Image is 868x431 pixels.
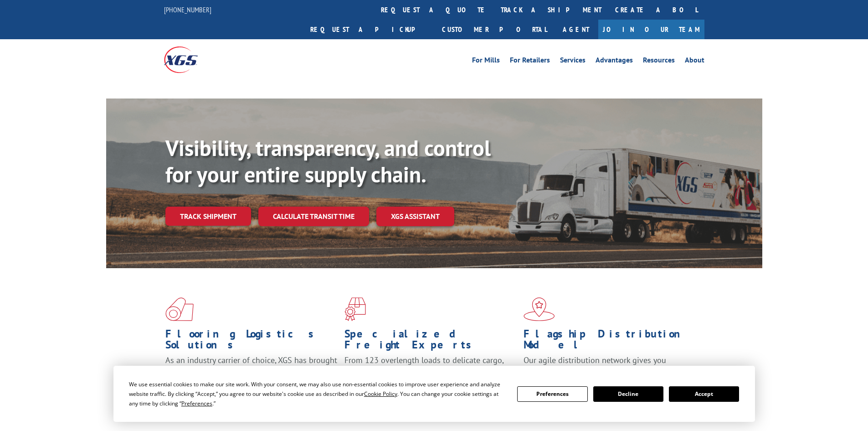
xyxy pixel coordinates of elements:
a: Services [560,57,586,67]
h1: Flagship Distribution Model [524,328,696,355]
span: As an industry carrier of choice, XGS has brought innovation and dedication to flooring logistics... [165,355,337,387]
a: Agent [554,20,598,39]
div: We use essential cookies to make our site work. With your consent, we may also use non-essential ... [129,379,506,408]
a: About [685,57,704,67]
img: xgs-icon-flagship-distribution-model-red [524,297,555,321]
a: Track shipment [165,207,251,226]
a: [PHONE_NUMBER] [164,5,211,14]
a: Join Our Team [598,20,704,39]
img: xgs-icon-total-supply-chain-intelligence-red [165,297,194,321]
button: Accept [669,386,739,402]
span: Our agile distribution network gives you nationwide inventory management on demand. [524,355,691,376]
h1: Flooring Logistics Solutions [165,328,338,355]
a: Request a pickup [303,20,435,39]
a: For Retailers [510,57,550,67]
a: For Mills [472,57,500,67]
div: Cookie Consent Prompt [113,366,755,422]
p: From 123 overlength loads to delicate cargo, our experienced staff knows the best way to move you... [344,355,517,395]
h1: Specialized Freight Experts [344,328,517,355]
span: Cookie Policy [364,390,397,398]
a: Customer Portal [435,20,554,39]
a: XGS ASSISTANT [376,207,454,226]
img: xgs-icon-focused-on-flooring-red [344,297,366,321]
b: Visibility, transparency, and control for your entire supply chain. [165,134,491,188]
a: Calculate transit time [258,207,369,226]
a: Advantages [596,57,633,67]
button: Decline [593,386,663,402]
a: Resources [643,57,675,67]
button: Preferences [517,386,587,402]
span: Preferences [181,400,212,407]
